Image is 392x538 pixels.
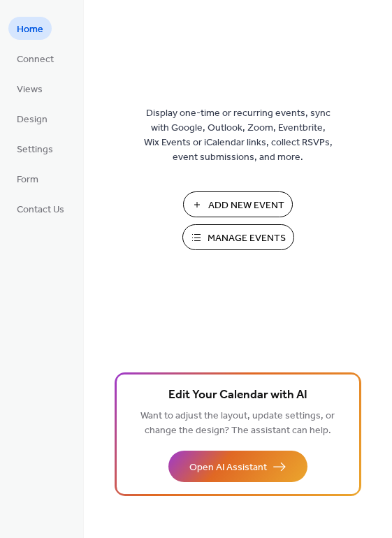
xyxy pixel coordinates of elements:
span: Edit Your Calendar with AI [168,386,307,405]
a: Form [8,167,47,190]
a: Contact Us [8,197,73,220]
span: Views [17,82,43,97]
a: Views [8,77,51,100]
span: Settings [17,143,53,157]
span: Add New Event [208,198,284,213]
button: Manage Events [182,224,294,250]
span: Want to adjust the layout, update settings, or change the design? The assistant can help. [140,407,335,440]
span: Display one-time or recurring events, sync with Google, Outlook, Zoom, Eventbrite, Wix Events or ... [144,106,333,165]
span: Manage Events [208,231,286,246]
span: Connect [17,52,54,67]
span: Form [17,173,38,187]
button: Open AI Assistant [168,451,307,482]
button: Add New Event [183,191,293,217]
span: Open AI Assistant [189,460,267,475]
a: Home [8,17,52,40]
a: Settings [8,137,61,160]
a: Design [8,107,56,130]
a: Connect [8,47,62,70]
span: Home [17,22,43,37]
span: Design [17,112,48,127]
span: Contact Us [17,203,64,217]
